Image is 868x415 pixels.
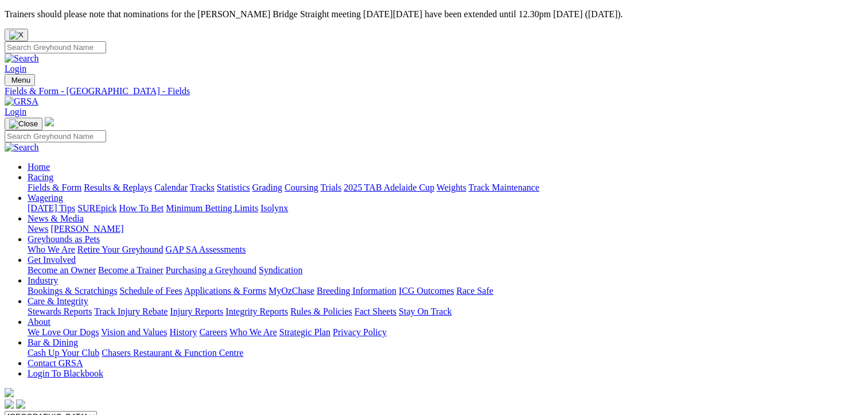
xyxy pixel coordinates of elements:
[28,327,863,338] div: About
[437,183,466,192] a: Weights
[28,369,103,378] a: Login To Blackbook
[28,276,58,285] a: Industry
[285,183,318,192] a: Coursing
[11,76,30,84] span: Menu
[28,234,100,244] a: Greyhounds as Pets
[28,317,50,327] a: About
[5,400,14,409] img: facebook.svg
[28,203,863,214] div: Wagering
[16,400,25,409] img: twitter.svg
[28,255,76,265] a: Get Involved
[28,265,96,275] a: Become an Owner
[28,286,117,296] a: Bookings & Scratchings
[260,203,288,213] a: Isolynx
[28,307,863,317] div: Care & Integrity
[98,265,164,275] a: Become a Trainer
[119,286,182,296] a: Schedule of Fees
[456,286,493,296] a: Race Safe
[101,327,167,337] a: Vision and Values
[5,118,42,130] button: Toggle navigation
[28,193,63,203] a: Wagering
[28,307,92,316] a: Stewards Reports
[5,86,863,96] a: Fields & Form - [GEOGRAPHIC_DATA] - Fields
[290,307,352,316] a: Rules & Policies
[77,203,116,213] a: SUREpick
[190,183,215,192] a: Tracks
[252,183,282,192] a: Grading
[28,245,863,255] div: Greyhounds as Pets
[28,162,50,172] a: Home
[28,172,53,182] a: Racing
[5,9,863,20] p: Trainers should please note that nominations for the [PERSON_NAME] Bridge Straight meeting [DATE]...
[217,183,250,192] a: Statistics
[28,358,83,368] a: Contact GRSA
[5,142,39,153] img: Search
[5,107,26,117] a: Login
[28,214,84,223] a: News & Media
[28,338,78,347] a: Bar & Dining
[28,348,99,358] a: Cash Up Your Club
[184,286,266,296] a: Applications & Forms
[50,224,123,234] a: [PERSON_NAME]
[279,327,330,337] a: Strategic Plan
[28,348,863,358] div: Bar & Dining
[5,29,28,41] button: Close
[28,203,75,213] a: [DATE] Tips
[225,307,288,316] a: Integrity Reports
[5,388,14,397] img: logo-grsa-white.png
[5,74,35,86] button: Toggle navigation
[5,64,26,73] a: Login
[333,327,387,337] a: Privacy Policy
[5,96,38,107] img: GRSA
[28,224,48,234] a: News
[28,265,863,276] div: Get Involved
[119,203,164,213] a: How To Bet
[355,307,396,316] a: Fact Sheets
[28,183,81,192] a: Fields & Form
[229,327,277,337] a: Who We Are
[5,130,106,142] input: Search
[28,224,863,234] div: News & Media
[28,245,75,254] a: Who We Are
[259,265,302,275] a: Syndication
[77,245,164,254] a: Retire Your Greyhound
[154,183,188,192] a: Calendar
[344,183,434,192] a: 2025 TAB Adelaide Cup
[9,119,38,129] img: Close
[45,117,54,126] img: logo-grsa-white.png
[166,265,256,275] a: Purchasing a Greyhound
[317,286,396,296] a: Breeding Information
[166,245,246,254] a: GAP SA Assessments
[5,53,39,64] img: Search
[469,183,539,192] a: Track Maintenance
[28,286,863,296] div: Industry
[28,183,863,193] div: Racing
[320,183,341,192] a: Trials
[166,203,258,213] a: Minimum Betting Limits
[199,327,227,337] a: Careers
[399,307,451,316] a: Stay On Track
[169,327,197,337] a: History
[5,41,106,53] input: Search
[9,30,24,40] img: X
[102,348,243,358] a: Chasers Restaurant & Function Centre
[268,286,314,296] a: MyOzChase
[170,307,223,316] a: Injury Reports
[28,327,99,337] a: We Love Our Dogs
[84,183,152,192] a: Results & Replays
[28,296,88,306] a: Care & Integrity
[94,307,168,316] a: Track Injury Rebate
[399,286,454,296] a: ICG Outcomes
